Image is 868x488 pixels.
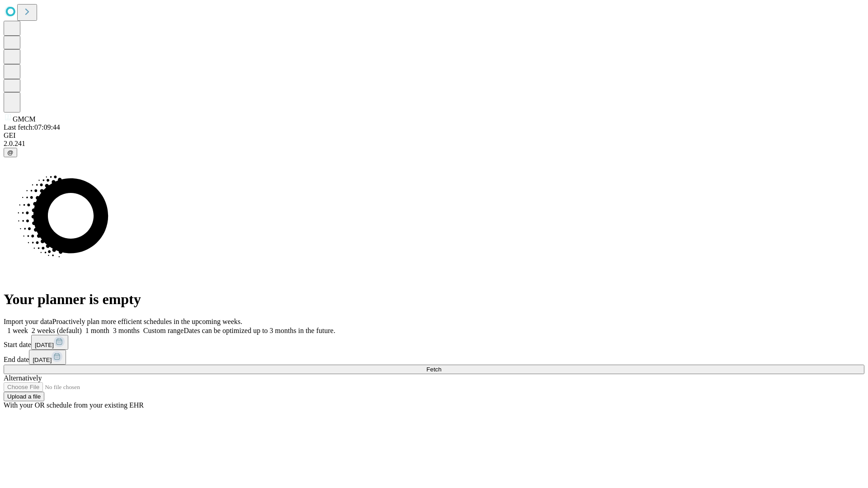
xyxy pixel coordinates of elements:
[4,131,864,140] div: GEI
[7,149,14,156] span: @
[4,123,60,131] span: Last fetch: 07:09:44
[33,357,52,363] span: [DATE]
[7,327,28,334] span: 1 week
[113,327,140,334] span: 3 months
[4,335,864,350] div: Start date
[35,342,54,348] span: [DATE]
[31,335,68,350] button: [DATE]
[143,327,184,334] span: Custom range
[4,318,52,325] span: Import your data
[4,350,864,365] div: End date
[4,392,44,401] button: Upload a file
[32,327,82,334] span: 2 weeks (default)
[4,365,864,374] button: Fetch
[426,366,441,373] span: Fetch
[4,291,864,308] h1: Your planner is empty
[52,318,242,325] span: Proactively plan more efficient schedules in the upcoming weeks.
[4,148,17,157] button: @
[4,401,144,409] span: With your OR schedule from your existing EHR
[4,140,864,148] div: 2.0.241
[4,374,42,382] span: Alternatively
[29,350,66,365] button: [DATE]
[13,115,36,123] span: GMCM
[85,327,109,334] span: 1 month
[184,327,335,334] span: Dates can be optimized up to 3 months in the future.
